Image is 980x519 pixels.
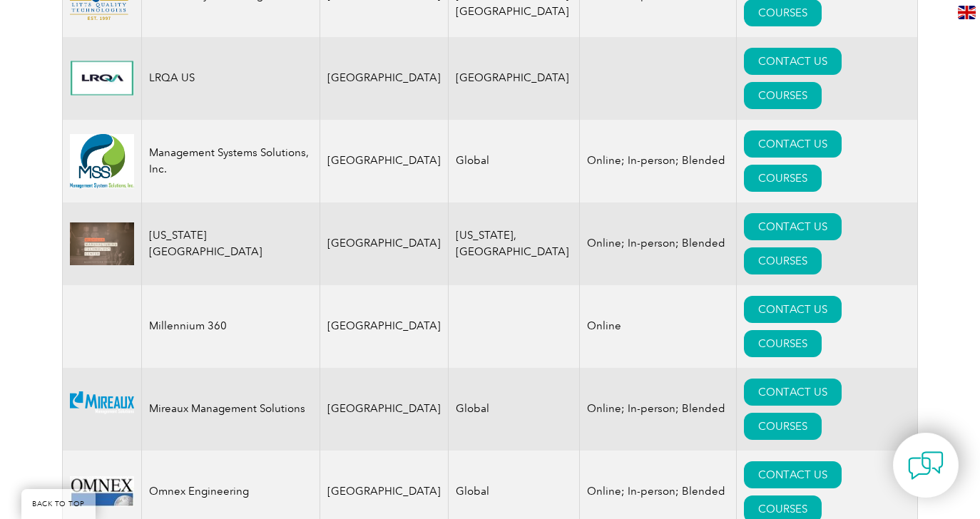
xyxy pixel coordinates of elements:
[142,202,320,285] td: [US_STATE][GEOGRAPHIC_DATA]
[320,120,449,202] td: [GEOGRAPHIC_DATA]
[70,391,134,426] img: 12b9a102-445f-eb11-a812-00224814f89d-logo.png
[142,368,320,451] td: Mireaux Management Solutions
[142,37,320,120] td: LRQA US
[449,120,580,202] td: Global
[320,37,449,120] td: [GEOGRAPHIC_DATA]
[449,368,580,451] td: Global
[744,165,822,192] a: COURSES
[449,37,580,120] td: [GEOGRAPHIC_DATA]
[744,379,842,406] a: CONTACT US
[320,202,449,285] td: [GEOGRAPHIC_DATA]
[744,413,822,440] a: COURSES
[142,285,320,368] td: Millennium 360
[320,368,449,451] td: [GEOGRAPHIC_DATA]
[580,120,737,202] td: Online; In-person; Blended
[70,61,134,96] img: 55ff55a1-5049-ea11-a812-000d3a7940d5-logo.jpg
[580,285,737,368] td: Online
[958,6,976,19] img: en
[70,476,134,507] img: 0d2a24ac-d9bc-ea11-a814-000d3a79823d-logo.jpg
[744,130,842,158] a: CONTACT US
[320,285,449,368] td: [GEOGRAPHIC_DATA]
[744,213,842,240] a: CONTACT US
[744,247,822,274] a: COURSES
[744,461,842,488] a: CONTACT US
[908,448,944,483] img: contact-chat.png
[580,202,737,285] td: Online; In-person; Blended
[580,368,737,451] td: Online; In-person; Blended
[449,202,580,285] td: [US_STATE], [GEOGRAPHIC_DATA]
[744,82,822,109] a: COURSES
[744,330,822,357] a: COURSES
[21,489,96,519] a: BACK TO TOP
[70,222,134,265] img: 4b5e6ceb-3e6f-eb11-a812-00224815377e-logo.jpg
[744,296,842,323] a: CONTACT US
[70,134,134,188] img: 6f34a6f0-7f07-ed11-82e5-002248d3b10e-logo.jpg
[744,48,842,75] a: CONTACT US
[142,120,320,202] td: Management Systems Solutions, Inc.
